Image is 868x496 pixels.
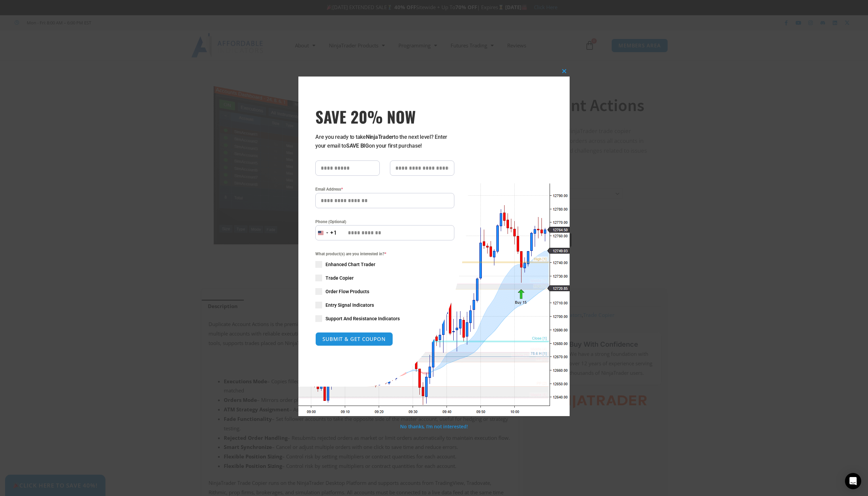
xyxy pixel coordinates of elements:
[315,332,393,346] button: SUBMIT & GET COUPON
[315,288,454,295] label: Order Flow Products
[400,423,468,430] a: No thanks, I’m not interested!
[315,251,454,257] span: What product(s) are you interested in?
[366,134,394,140] strong: NinjaTrader
[315,107,454,126] span: SAVE 20% NOW
[325,288,369,295] span: Order Flow Products
[346,143,369,149] strong: SAVE BIG
[315,302,454,308] label: Entry Signal Indicators
[315,218,454,225] label: Phone (Optional)
[315,225,337,240] button: Selected country
[315,315,454,322] label: Support And Resistance Indicators
[330,229,337,237] div: +1
[315,186,454,193] label: Email Address
[315,261,454,268] label: Enhanced Chart Trader
[845,473,861,489] div: Open Intercom Messenger
[325,315,400,322] span: Support And Resistance Indicators
[325,275,354,281] span: Trade Copier
[315,133,454,150] p: Are you ready to take to the next level? Enter your email to on your first purchase!
[325,261,375,268] span: Enhanced Chart Trader
[315,275,454,281] label: Trade Copier
[325,302,374,308] span: Entry Signal Indicators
